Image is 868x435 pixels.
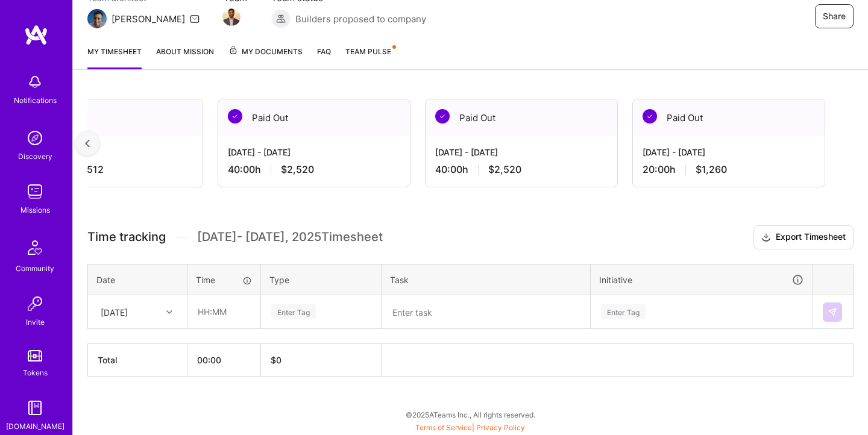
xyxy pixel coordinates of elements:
div: Notifications [14,94,57,107]
div: © 2025 ATeams Inc., All rights reserved. [72,399,868,430]
span: $1,260 [696,163,727,176]
span: $ 0 [271,355,281,365]
button: Export Timesheet [753,225,854,249]
div: 24:00 h [20,163,193,176]
i: icon Mail [190,14,200,23]
i: icon Download [761,231,771,244]
th: Date [88,264,187,295]
img: logo [24,24,48,46]
span: | [415,423,525,432]
img: Team Architect [87,9,107,28]
div: [DATE] - [DATE] [20,146,193,158]
div: Discovery [18,150,52,163]
div: 40:00 h [435,163,608,176]
div: 40:00 h [228,163,400,176]
img: Submit [828,307,837,317]
img: discovery [23,126,47,150]
div: Time [196,274,252,286]
img: bell [23,70,47,94]
div: Invite [26,316,45,328]
img: Builders proposed to company [271,9,291,28]
span: [DATE] - [DATE] , 2025 Timesheet [197,230,383,245]
span: $2,520 [488,163,521,176]
div: 20:00 h [643,163,815,176]
img: left [85,139,90,148]
img: guide book [23,396,47,420]
span: Share [823,10,846,22]
span: $1,512 [74,163,104,176]
a: Team Pulse [345,45,395,69]
span: $2,520 [281,163,314,176]
a: FAQ [317,45,331,69]
a: My timesheet [87,45,142,69]
div: Initiative [599,273,804,287]
div: Community [16,262,54,275]
i: icon Chevron [166,309,172,315]
span: Team Pulse [345,47,391,56]
a: Privacy Policy [476,423,525,432]
div: Enter Tag [601,302,646,321]
th: Total [88,344,187,377]
div: [DATE] - [DATE] [643,146,815,158]
img: Paid Out [228,109,242,124]
img: Invite [23,292,47,316]
div: [DOMAIN_NAME] [6,420,64,433]
div: Tokens [23,366,48,379]
span: Time tracking [87,230,166,245]
th: Type [261,264,382,295]
div: [DATE] - [DATE] [435,146,608,158]
div: Enter Tag [271,302,316,321]
img: Paid Out [435,109,450,124]
img: teamwork [23,180,47,204]
div: [DATE] - [DATE] [228,146,400,158]
div: Paid Out [633,99,825,136]
a: My Documents [228,45,303,69]
div: [PERSON_NAME] [112,13,185,25]
th: 00:00 [187,344,261,377]
div: Missions [20,204,50,216]
button: Share [815,4,854,28]
img: Team Member Avatar [222,8,241,26]
a: Terms of Service [415,423,472,432]
div: Paid Out [218,99,410,136]
a: About Mission [156,45,214,69]
span: My Documents [228,45,303,58]
th: Task [382,264,591,295]
input: HH:MM [188,296,260,328]
img: Community [20,233,49,262]
div: Paid Out [426,99,617,136]
span: Builders proposed to company [295,13,426,25]
img: Paid Out [643,109,657,124]
div: [DATE] [101,305,128,318]
div: Paid Out [11,99,203,136]
a: Team Member Avatar [224,7,239,27]
img: tokens [28,350,42,361]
